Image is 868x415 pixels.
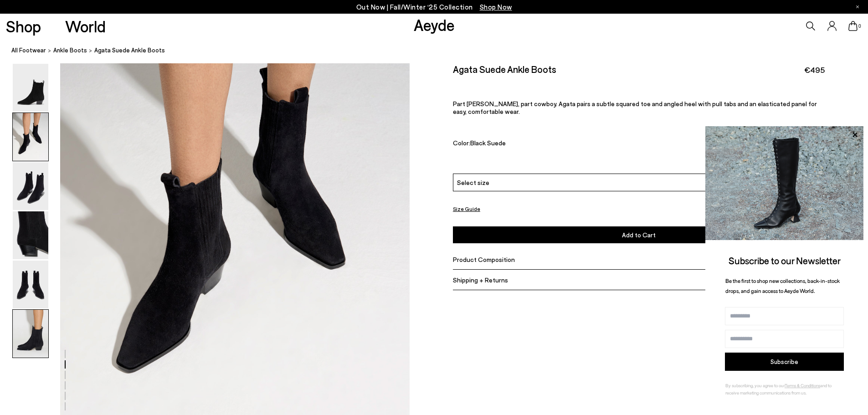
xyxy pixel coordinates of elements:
img: 2a6287a1333c9a56320fd6e7b3c4a9a9.jpg [705,126,863,240]
img: Agata Suede Ankle Boots - Image 4 [13,211,48,259]
nav: breadcrumb [11,38,868,63]
span: Agata Suede Ankle Boots [94,46,165,55]
a: Shop [6,18,41,34]
span: Select size [457,178,489,187]
span: By subscribing, you agree to our [725,383,785,388]
div: Color: [453,139,758,149]
img: Agata Suede Ankle Boots - Image 6 [13,310,48,358]
img: Agata Suede Ankle Boots - Image 3 [13,162,48,210]
span: Be the first to shop new collections, back-in-stock drops, and gain access to Aeyde World. [725,277,840,294]
p: Out Now | Fall/Winter ‘25 Collection [356,1,512,13]
span: 0 [858,24,862,29]
span: Product Composition [453,256,515,263]
button: Subscribe [725,353,844,371]
p: Part [PERSON_NAME], part cowboy. Agata pairs a subtle squared toe and angled heel with pull tabs ... [453,100,825,115]
a: ankle boots [53,46,87,55]
a: 0 [848,21,858,31]
h2: Agata Suede Ankle Boots [453,63,556,75]
a: Terms & Conditions [785,383,820,388]
button: Size Guide [453,203,480,215]
button: Add to Cart [453,226,825,243]
a: World [65,18,106,34]
a: Aeyde [414,15,455,34]
img: Agata Suede Ankle Boots - Image 1 [13,64,48,112]
span: €495 [804,64,825,76]
span: Navigate to /collections/new-in [480,3,512,11]
span: Subscribe to our Newsletter [729,255,841,266]
a: All Footwear [11,46,46,55]
span: Add to Cart [622,231,656,239]
span: Black Suede [470,139,506,147]
span: ankle boots [53,46,87,54]
span: Shipping + Returns [453,276,508,284]
img: Agata Suede Ankle Boots - Image 5 [13,261,48,308]
img: Agata Suede Ankle Boots - Image 2 [13,113,48,161]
